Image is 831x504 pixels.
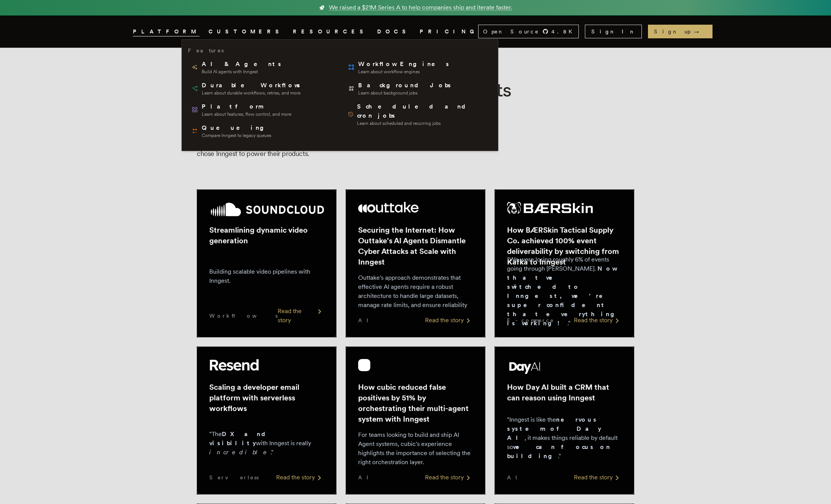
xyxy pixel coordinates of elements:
[209,312,278,320] span: Workflows
[574,316,622,325] div: Read the story
[209,474,259,481] span: Serverless
[358,474,375,481] span: AI
[494,346,634,495] a: Day AI logoHow Day AI built a CRM that can reason using Inngest"Inngest is like thenervous system...
[209,202,324,217] img: SoundCloud
[507,359,543,374] img: Day AI
[585,25,642,38] a: Sign In
[278,307,324,325] div: Read the story
[197,346,337,495] a: Resend logoScaling a developer email platform with serverless workflows"TheDX and visibilitywith ...
[202,90,301,96] span: Learn about durable workflows, retries, and more
[494,189,634,337] a: BÆRSkin Tactical Supply Co. logoHow BÆRSkin Tactical Supply Co. achieved 100% event deliverabilit...
[694,28,706,35] span: →
[357,102,489,120] span: Scheduled and cron jobs
[425,473,473,482] div: Read the story
[507,265,620,327] strong: Now that we switched to Inngest, we're super confident that everything is working!
[358,81,452,90] span: Background Jobs
[197,189,337,337] a: SoundCloud logoStreamlining dynamic video generationBuilding scalable video pipelines with Innges...
[648,25,713,38] a: Sign up
[507,416,601,441] strong: nervous system of Day AI
[209,225,324,246] h2: Streamlining dynamic video generation
[346,346,485,495] a: cubic logoHow cubic reduced false positives by 51% by orchestrating their multi-agent system with...
[358,430,473,467] p: For teams looking to build and ship AI Agent systems, cubic's experience highlights the importanc...
[574,473,622,482] div: Read the story
[209,267,324,285] p: Building scalable video pipelines with Inngest.
[357,120,489,126] span: Learn about scheduled and recurring jobs
[202,102,291,111] span: Platform
[507,415,622,461] p: "Inngest is like the , it makes things reliable by default so ."
[377,27,411,36] a: DOCS
[358,202,419,213] img: Outtake
[425,316,473,325] div: Read the story
[209,359,259,371] img: Resend
[202,111,291,117] span: Learn about features, flow control, and more
[133,27,199,36] button: PLATFORM
[209,27,284,36] a: CUSTOMERS
[420,27,478,36] a: PRICING
[358,60,450,69] span: Workflow Engines
[358,317,375,324] span: AI
[358,273,473,310] p: Outtake's approach demonstrates that effective AI agents require a robust architecture to handle ...
[188,99,335,120] a: PlatformLearn about features, flow control, and more
[188,120,335,142] a: QueueingCompare Inngest to legacy queues
[344,78,492,99] a: Background JobsLearn about background jobs
[346,189,485,337] a: Outtake logoSecuring the Internet: How Outtake's AI Agents Dismantle Cyber Attacks at Scale with ...
[293,27,368,36] button: RESOURCES
[188,57,335,78] a: AI & AgentsBuild AI agents with Inngest
[507,443,611,460] strong: we can focus on building
[358,69,450,75] span: Learn about workflow engines
[202,69,282,75] span: Build AI agents with Inngest
[358,225,473,267] h2: Securing the Internet: How Outtake's AI Agents Dismantle Cyber Attacks at Scale with Inngest
[209,430,272,447] strong: DX and visibility
[209,449,270,456] em: incredible
[344,99,492,129] a: Scheduled and cron jobsLearn about scheduled and recurring jobs
[358,359,370,371] img: cubic
[507,317,554,324] span: E-commerce
[202,123,271,132] span: Queueing
[209,430,324,457] p: "The with Inngest is really ."
[276,473,324,482] div: Read the story
[202,60,282,69] span: AI & Agents
[188,46,224,55] h3: Features
[358,382,473,424] h2: How cubic reduced false positives by 51% by orchestrating their multi-agent system with Inngest
[483,28,539,35] span: Open Source
[329,3,512,12] span: We raised a $21M Series A to help companies ship and iterate faster.
[202,81,301,90] span: Durable Workflows
[507,202,593,214] img: BÆRSkin Tactical Supply Co.
[358,90,452,96] span: Learn about background jobs
[188,78,335,99] a: Durable WorkflowsLearn about durable workflows, retries, and more
[507,382,622,403] h2: How Day AI built a CRM that can reason using Inngest
[202,132,271,139] span: Compare Inngest to legacy queues
[112,16,719,47] nav: Global
[209,382,324,414] h2: Scaling a developer email platform with serverless workflows
[551,28,577,35] span: 4.8 K
[507,255,622,328] p: "We were losing roughly 6% of events going through [PERSON_NAME]. ."
[507,474,524,481] span: AI
[344,57,492,78] a: Workflow EnginesLearn about workflow engines
[507,225,622,267] h2: How BÆRSkin Tactical Supply Co. achieved 100% event deliverability by switching from Kafka to Inn...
